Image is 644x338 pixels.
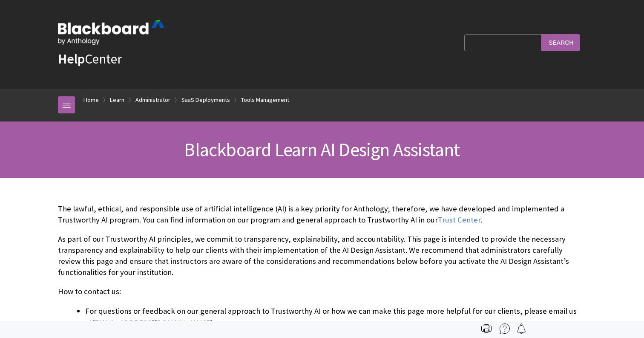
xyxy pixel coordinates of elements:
[542,34,580,51] input: Search
[83,95,99,105] a: Home
[516,324,526,334] img: Follow this page
[241,95,289,105] a: Tools Management
[135,95,170,105] a: Administrator
[438,215,480,225] a: Trust Center
[181,95,230,105] a: SaaS Deployments
[92,318,213,328] a: [EMAIL_ADDRESS][DOMAIN_NAME]
[85,305,586,329] li: For questions or feedback on our general approach to Trustworthy AI or how we can make this page ...
[481,324,492,334] img: Print
[58,20,164,45] img: Blackboard by Anthology
[58,203,586,225] p: The lawful, ethical, and responsible use of artificial intelligence (AI) is a key priority for An...
[58,234,586,278] p: As part of our Trustworthy AI principles, we commit to transparency, explainability, and accounta...
[58,50,85,67] strong: Help
[184,138,460,161] span: Blackboard Learn AI Design Assistant
[500,324,510,334] img: More help
[58,50,122,67] a: HelpCenter
[58,286,586,297] p: How to contact us:
[110,95,124,105] a: Learn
